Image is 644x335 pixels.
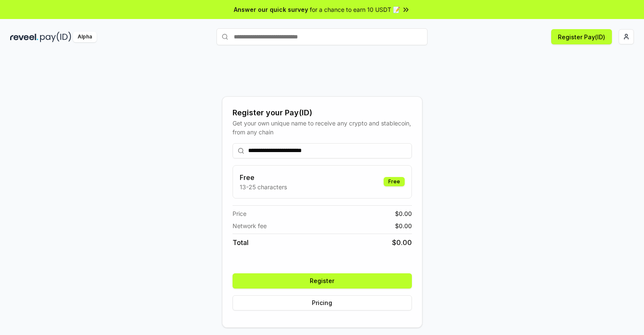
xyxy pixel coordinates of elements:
[233,273,412,289] button: Register
[233,209,246,218] span: Price
[233,107,412,119] div: Register your Pay(ID)
[395,221,412,230] span: $ 0.00
[233,237,249,248] span: Total
[233,119,412,136] div: Get your own unique name to receive any crypto and stablecoin, from any chain
[73,32,97,42] div: Alpha
[233,221,267,230] span: Network fee
[392,237,412,248] span: $ 0.00
[551,29,612,44] button: Register Pay(ID)
[40,32,71,42] img: pay_id
[233,295,412,310] button: Pricing
[310,5,400,14] span: for a chance to earn 10 USDT 📝
[240,172,287,182] h3: Free
[384,177,405,186] div: Free
[10,32,38,42] img: reveel_dark
[395,209,412,218] span: $ 0.00
[240,182,287,191] p: 13-25 characters
[234,5,308,14] span: Answer our quick survey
